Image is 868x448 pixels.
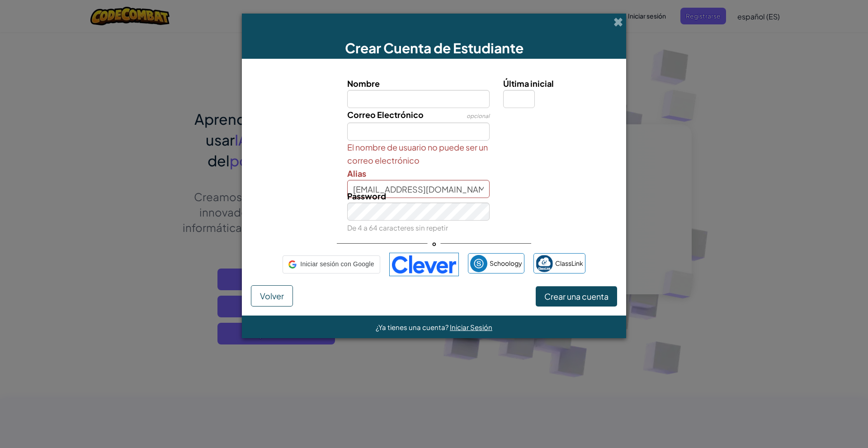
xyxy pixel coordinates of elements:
span: Schoology [490,257,522,270]
div: Iniciar sesión con Google [283,255,380,274]
img: clever-logo-blue.png [389,253,459,276]
span: o [428,237,441,250]
span: El nombre de usuario no puede ser un correo electrónico [347,141,490,167]
span: opcional [467,113,490,119]
span: ¿Ya tienes una cuenta? [376,323,450,331]
img: classlink-logo-small.png [536,255,553,272]
img: schoology.png [470,255,487,272]
span: Nombre [347,78,380,89]
span: Crear Cuenta de Estudiante [345,39,524,57]
span: ClassLink [555,257,583,270]
span: Password [347,191,386,201]
span: Iniciar sesión con Google [300,258,374,271]
span: Volver [260,291,284,301]
span: Crear una cuenta [544,291,609,302]
a: Iniciar Sesión [450,323,492,331]
span: Última inicial [503,78,554,89]
button: Volver [251,285,293,307]
span: Correo Electrónico [347,109,424,120]
span: Alias [347,168,366,179]
button: Crear una cuenta [536,286,617,307]
small: De 4 a 64 caracteres sin repetir [347,223,448,232]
